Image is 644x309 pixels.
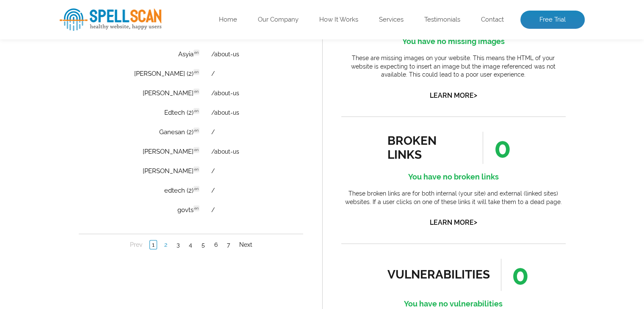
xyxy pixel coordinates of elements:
a: Our Company [258,16,299,24]
a: / [133,202,136,209]
a: 7 [146,236,153,245]
p: These are missing images on your website. This means the HTML of your website is expecting to ins... [341,54,566,79]
a: / [133,163,136,170]
span: en [115,84,121,90]
a: 4 [108,236,116,245]
th: Error Word [22,1,126,20]
a: /about-us [133,47,160,53]
span: en [115,143,121,149]
h4: You have no broken links [341,170,566,184]
td: edtech (2) [22,177,126,196]
td: govts [22,196,126,215]
span: en [115,182,121,188]
a: / [133,124,136,131]
span: > [474,216,477,228]
a: /about-us [133,144,160,151]
span: en [115,123,121,129]
a: / [133,27,136,34]
a: 6 [133,236,141,245]
h4: You have no missing images [341,35,566,48]
a: / [133,66,136,73]
td: Ganesan (2) [22,119,126,137]
span: en [115,201,121,207]
a: How It Works [319,16,358,24]
td: [PERSON_NAME] [22,157,126,176]
span: > [474,89,477,101]
span: en [115,26,121,32]
td: Amina (2) [22,21,126,40]
a: /about-us [133,86,160,92]
a: 5 [121,236,128,245]
a: / [133,183,136,190]
a: /about-us [133,105,160,112]
span: en [115,45,121,51]
a: Free Trial [520,11,585,29]
span: 0 [501,259,529,291]
a: Contact [481,16,504,24]
a: 2 [83,236,91,245]
span: en [115,104,121,110]
th: Website Page [127,1,202,20]
a: Learn More> [430,91,477,99]
a: Home [219,16,237,24]
span: en [115,162,121,168]
a: 3 [96,236,103,245]
img: spellScan [60,8,161,31]
p: These broken links are for both internal (your site) and external (linked sites) websites. If a u... [341,190,566,206]
span: 0 [483,132,511,164]
td: Edtech (2) [22,99,126,118]
td: Asyia [22,41,126,59]
a: 1 [71,236,78,245]
span: en [115,65,121,71]
a: Learn More> [430,218,477,226]
a: Testimonials [424,16,460,24]
td: [PERSON_NAME] [22,80,126,98]
a: Services [379,16,404,24]
td: [PERSON_NAME] [22,138,126,157]
div: vulnerabilities [387,268,490,281]
a: Next [158,236,176,245]
td: [PERSON_NAME] (2) [22,60,126,79]
div: broken links [387,134,464,162]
